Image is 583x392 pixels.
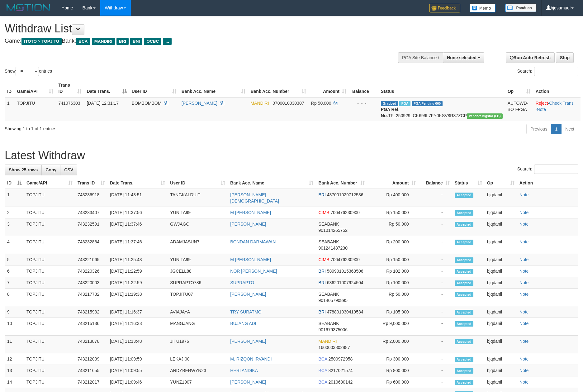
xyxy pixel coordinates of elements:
td: 1 [5,189,24,207]
td: [DATE] 11:22:59 [107,277,168,289]
span: Show 25 rows [9,167,38,172]
a: Note [519,280,529,285]
th: Date Trans.: activate to sort column ascending [107,177,168,189]
td: [DATE] 11:09:55 [107,365,168,376]
span: Copy 478801030419534 to clipboard [327,309,363,314]
span: BRI [318,269,325,274]
td: - [418,189,452,207]
td: Rp 50,000 [367,289,418,306]
td: TOPJITU [24,365,75,376]
td: bjqdanil [485,365,517,376]
span: Accepted [455,357,473,362]
td: bjqdanil [485,289,517,306]
a: Previous [526,124,551,134]
td: - [418,353,452,365]
span: Grabbed [381,101,398,106]
th: Date Trans.: activate to sort column descending [84,79,129,97]
td: Rp 150,000 [367,207,418,218]
td: bjqdanil [485,376,517,388]
a: Note [519,192,529,197]
th: Op: activate to sort column ascending [485,177,517,189]
span: BCA [318,380,327,385]
span: Accepted [455,222,473,227]
span: SEABANK [318,292,339,297]
img: Button%20Memo.svg [470,4,496,12]
a: BONDAN DARMAWAN [230,239,276,244]
td: Rp 400,000 [367,189,418,207]
td: TOPJITU [24,277,75,289]
td: [DATE] 11:37:46 [107,218,168,236]
td: - [418,236,452,254]
span: Copy 901679375006 to clipboard [318,327,347,332]
img: panduan.png [505,4,536,12]
td: bjqdanil [485,336,517,353]
td: - [418,218,452,236]
span: Accepted [455,193,473,198]
a: 1 [551,124,562,134]
td: TOPJITU [24,318,75,336]
th: Amount: activate to sort column ascending [367,177,418,189]
td: bjqdanil [485,306,517,318]
a: [PERSON_NAME] [230,222,266,227]
span: BCA [318,368,327,373]
span: PGA Pending [412,101,443,106]
span: Copy [45,167,56,172]
th: Game/API: activate to sort column ascending [14,79,56,97]
td: [DATE] 11:19:38 [107,289,168,306]
td: TOPJITU [24,236,75,254]
td: 13 [5,365,24,376]
a: TRY SURATMO [230,309,261,314]
span: ... [163,38,171,45]
a: Note [519,339,529,344]
td: JITU1976 [168,336,228,353]
td: bjqdanil [485,318,517,336]
td: - [418,365,452,376]
span: SEABANK [318,222,339,227]
a: M [PERSON_NAME] [230,257,271,262]
td: TOPJITU [24,289,75,306]
span: Accepted [455,240,473,245]
span: BCA [76,38,90,45]
span: Copy 636201007924504 to clipboard [327,280,363,285]
h1: Withdraw List [5,22,382,35]
th: User ID: activate to sort column ascending [129,79,179,97]
span: OCBC [144,38,161,45]
td: - [418,207,452,218]
a: Reject [536,101,548,106]
input: Search: [534,165,578,174]
input: Search: [534,67,578,76]
td: TOPJITU [24,207,75,218]
span: Accepted [455,210,473,216]
th: Balance [349,79,378,97]
td: AUTOWD-BOT-PGA [505,97,533,121]
a: [PERSON_NAME] [230,339,266,344]
span: Copy 706476230900 to clipboard [330,210,359,215]
td: Rp 105,000 [367,306,418,318]
select: Showentries [16,67,39,76]
td: 743215932 [75,306,107,318]
a: M [PERSON_NAME] [230,210,271,215]
th: Status: activate to sort column ascending [452,177,485,189]
td: GWJAGO [168,218,228,236]
div: PGA Site Balance / [398,52,443,63]
img: MOTION_logo.png [5,3,52,12]
a: BUJANG ADI [230,321,256,326]
td: TOPJITU07 [168,289,228,306]
td: TOPJITU [24,336,75,353]
th: ID [5,79,14,97]
td: Rp 200,000 [367,236,418,254]
td: JGCELL88 [168,265,228,277]
label: Show entries [5,67,52,76]
span: Accepted [455,380,473,385]
span: Accepted [455,339,473,344]
span: BRI [116,38,129,45]
td: - [418,336,452,353]
span: Copy 589901015363506 to clipboard [327,269,363,274]
td: 743232864 [75,236,107,254]
a: Note [519,222,529,227]
span: Copy 0700010030307 to clipboard [273,101,304,106]
td: bjqdanil [485,265,517,277]
a: Note [519,239,529,244]
td: Rp 300,000 [367,353,418,365]
td: 743215136 [75,318,107,336]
